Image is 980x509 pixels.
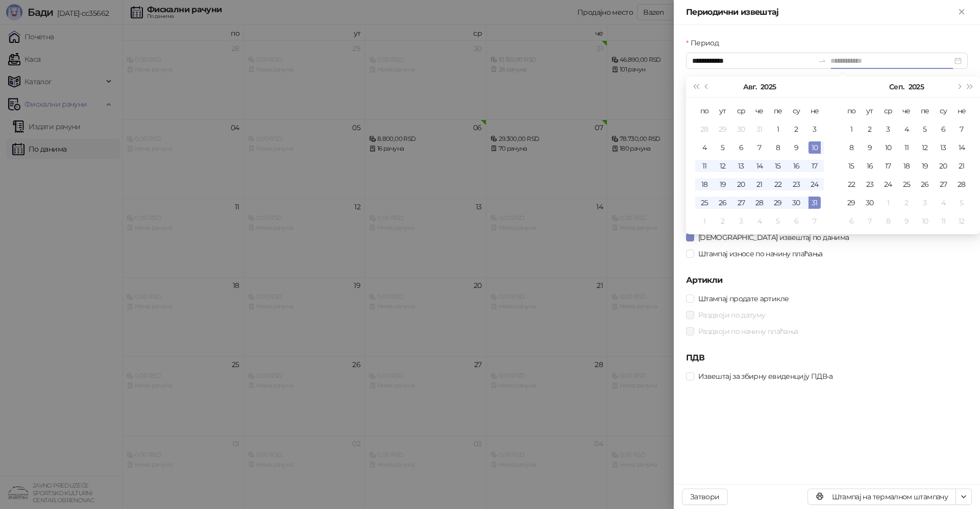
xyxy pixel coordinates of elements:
div: 3 [919,197,931,209]
button: Изабери годину [761,77,776,97]
td: 2025-09-11 [897,138,916,157]
div: 21 [955,160,968,172]
div: 28 [698,123,710,135]
div: 22 [845,178,857,190]
div: 22 [772,178,784,190]
div: 6 [937,123,949,135]
div: 5 [772,215,784,227]
td: 2025-10-03 [916,193,934,212]
td: 2025-07-31 [750,120,769,138]
td: 2025-08-15 [769,157,787,175]
span: [DEMOGRAPHIC_DATA] извештај по данима [694,232,853,243]
th: пе [916,102,934,120]
td: 2025-08-04 [695,138,714,157]
div: 17 [808,160,821,172]
div: 2 [864,123,876,135]
div: 29 [717,123,729,135]
div: 24 [882,178,894,190]
th: не [805,102,824,120]
div: 27 [735,197,747,209]
td: 2025-09-06 [787,212,805,230]
div: 30 [735,123,747,135]
div: 12 [955,215,968,227]
h5: ПДВ [686,352,968,364]
td: 2025-10-09 [897,212,916,230]
div: 7 [864,215,876,227]
td: 2025-10-08 [879,212,897,230]
td: 2025-09-25 [897,175,916,193]
div: 31 [753,123,766,135]
div: 4 [698,141,710,154]
div: 2 [900,197,913,209]
td: 2025-08-02 [787,120,805,138]
td: 2025-09-04 [897,120,916,138]
td: 2025-08-19 [714,175,732,193]
td: 2025-10-11 [934,212,952,230]
th: пе [769,102,787,120]
label: Период [686,37,725,49]
div: 4 [900,123,913,135]
td: 2025-09-09 [861,138,879,157]
button: Штампај на термалном штампачу [807,489,956,505]
div: 7 [955,123,968,135]
div: 14 [753,160,766,172]
span: Штампај продате артикле [694,293,793,304]
div: 19 [919,160,931,172]
td: 2025-08-03 [805,120,824,138]
td: 2025-08-07 [750,138,769,157]
div: 23 [864,178,876,190]
td: 2025-08-08 [769,138,787,157]
div: 28 [753,197,766,209]
td: 2025-09-28 [952,175,971,193]
th: ут [861,102,879,120]
span: close-circle [954,57,962,64]
td: 2025-08-06 [732,138,750,157]
h5: Артикли [686,274,968,286]
div: 31 [808,197,821,209]
div: 16 [864,160,876,172]
div: 1 [698,215,710,227]
div: 9 [790,141,802,154]
th: по [842,102,861,120]
td: 2025-08-28 [750,193,769,212]
div: 27 [937,178,949,190]
div: 5 [955,197,968,209]
div: 10 [808,141,821,154]
td: 2025-09-03 [879,120,897,138]
span: swap-right [818,57,826,65]
td: 2025-09-13 [934,138,952,157]
div: 3 [882,123,894,135]
td: 2025-08-29 [769,193,787,212]
td: 2025-08-27 [732,193,750,212]
button: Изабери месец [743,77,756,97]
td: 2025-10-07 [861,212,879,230]
td: 2025-09-21 [952,157,971,175]
div: 11 [937,215,949,227]
th: су [787,102,805,120]
div: 6 [790,215,802,227]
div: 26 [919,178,931,190]
td: 2025-07-29 [714,120,732,138]
th: ср [732,102,750,120]
div: 4 [937,197,949,209]
div: 11 [900,141,913,154]
td: 2025-09-23 [861,175,879,193]
button: Претходни месец (PageUp) [701,77,713,97]
td: 2025-10-12 [952,212,971,230]
div: 2 [790,123,802,135]
div: 11 [698,160,710,172]
div: 28 [955,178,968,190]
td: 2025-08-11 [695,157,714,175]
td: 2025-09-22 [842,175,861,193]
td: 2025-09-29 [842,193,861,212]
div: 5 [717,141,729,154]
div: 3 [808,123,821,135]
td: 2025-10-02 [897,193,916,212]
td: 2025-08-25 [695,193,714,212]
div: 24 [808,178,821,190]
div: 16 [790,160,802,172]
td: 2025-10-10 [916,212,934,230]
td: 2025-10-06 [842,212,861,230]
td: 2025-09-14 [952,138,971,157]
div: 9 [900,215,913,227]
